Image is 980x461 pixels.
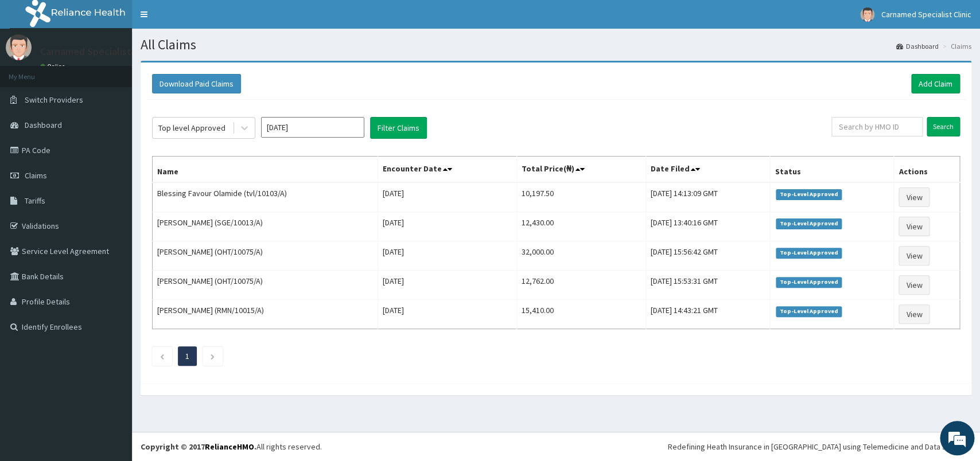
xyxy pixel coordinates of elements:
[776,189,842,200] span: Top-Level Approved
[894,157,960,183] th: Actions
[188,6,216,33] div: Minimize live chat window
[25,196,45,206] span: Tariffs
[60,64,193,79] div: Chat with us now
[378,241,516,271] td: [DATE]
[378,212,516,241] td: [DATE]
[153,157,378,183] th: Name
[776,248,842,258] span: Top-Level Approved
[25,170,47,181] span: Claims
[927,117,960,136] input: Search
[378,157,516,183] th: Encounter Date
[517,300,646,329] td: 15,410.00
[517,182,646,212] td: 10,197.50
[261,117,364,138] input: Select Month and Year
[645,212,770,241] td: [DATE] 13:40:16 GMT
[21,57,46,86] img: d_794563401_company_1708531726252_794563401
[899,187,930,207] a: View
[141,442,256,452] strong: Copyright © 2017 .
[153,271,378,300] td: [PERSON_NAME] (OHT/10075/A)
[776,306,842,317] span: Top-Level Approved
[770,157,894,183] th: Status
[25,95,83,105] span: Switch Providers
[185,351,189,361] a: Page 1 is your current page
[25,120,62,130] span: Dashboard
[378,182,516,212] td: [DATE]
[158,122,225,134] div: Top level Approved
[896,41,939,51] a: Dashboard
[153,241,378,271] td: [PERSON_NAME] (OHT/10075/A)
[205,442,254,452] a: RelianceHMO
[517,212,646,241] td: 12,430.00
[141,37,971,52] h1: All Claims
[40,46,158,57] p: Carnamed Specialist Clinic
[517,157,646,183] th: Total Price(₦)
[378,271,516,300] td: [DATE]
[899,275,930,295] a: View
[153,182,378,212] td: Blessing Favour Olamide (tvl/10103/A)
[668,441,971,452] div: Redefining Heath Insurance in [GEOGRAPHIC_DATA] using Telemedicine and Data Science!
[776,277,842,287] span: Top-Level Approved
[160,351,165,361] a: Previous page
[776,218,842,229] span: Top-Level Approved
[645,182,770,212] td: [DATE] 14:13:09 GMT
[645,271,770,300] td: [DATE] 15:53:31 GMT
[860,7,874,22] img: User Image
[378,300,516,329] td: [DATE]
[645,157,770,183] th: Date Filed
[132,432,980,461] footer: All rights reserved.
[6,313,219,353] textarea: Type your message and hit 'Enter'
[881,9,971,19] span: Carnamed Specialist Clinic
[152,74,241,93] button: Download Paid Claims
[911,74,960,93] a: Add Claim
[517,241,646,271] td: 32,000.00
[210,351,215,361] a: Next page
[370,117,427,139] button: Filter Claims
[517,271,646,300] td: 12,762.00
[645,300,770,329] td: [DATE] 14:43:21 GMT
[899,304,930,324] a: View
[153,212,378,241] td: [PERSON_NAME] (SGE/10013/A)
[831,117,923,136] input: Search by HMO ID
[153,300,378,329] td: [PERSON_NAME] (RMN/10015/A)
[899,246,930,265] a: View
[645,241,770,271] td: [DATE] 15:56:42 GMT
[899,217,930,236] a: View
[940,41,971,51] li: Claims
[6,34,32,60] img: User Image
[40,62,68,71] a: Online
[67,144,158,260] span: We're online!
